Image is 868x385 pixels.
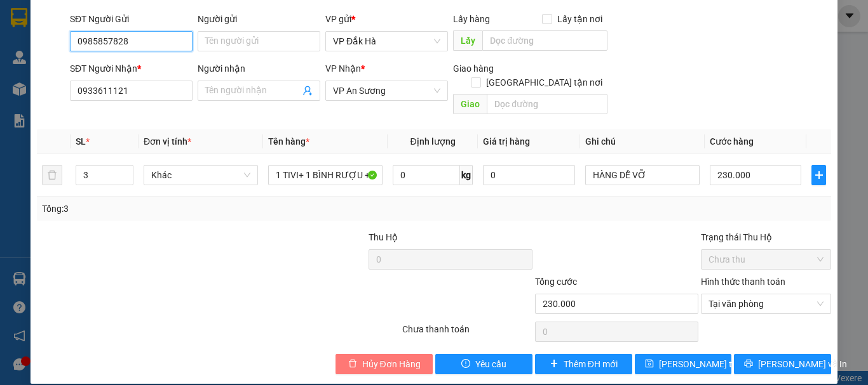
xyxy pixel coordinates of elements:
[70,12,193,26] div: SĐT Người Gửi
[734,354,831,374] button: printer[PERSON_NAME] và In
[453,30,482,51] span: Lấy
[362,357,421,371] span: Hủy Đơn Hàng
[659,357,761,371] span: [PERSON_NAME] thay đổi
[348,359,357,369] span: delete
[401,322,534,344] div: Chưa thanh toán
[482,30,607,51] input: Dọc đường
[460,165,473,185] span: kg
[453,63,494,74] span: Giao hàng
[535,277,577,287] span: Tổng cước
[325,12,448,26] div: VP gửi
[487,94,607,114] input: Dọc đường
[709,250,824,269] span: Chưa thu
[812,170,825,180] span: plus
[198,12,320,26] div: Người gửi
[481,75,607,89] span: [GEOGRAPHIC_DATA] tận nơi
[635,354,732,374] button: save[PERSON_NAME] thay đổi
[701,230,831,244] div: Trạng thái Thu Hộ
[369,232,398,242] span: Thu Hộ
[325,63,361,74] span: VP Nhận
[483,136,530,147] span: Giá trị hàng
[475,357,506,371] span: Yêu cầu
[585,165,700,185] input: Ghi Chú
[435,354,532,374] button: exclamation-circleYêu cầu
[268,165,383,185] input: VD: Bàn, Ghế
[709,294,824,313] span: Tại văn phòng
[811,165,826,185] button: plus
[710,136,754,147] span: Cước hàng
[580,129,705,154] th: Ghi chú
[76,136,86,147] span: SL
[744,359,753,369] span: printer
[461,359,470,369] span: exclamation-circle
[410,136,455,147] span: Định lượng
[453,94,487,114] span: Giao
[336,354,433,374] button: deleteHủy Đơn Hàng
[198,62,320,75] div: Người nhận
[302,86,313,96] span: user-add
[151,166,250,185] span: Khác
[268,136,309,147] span: Tên hàng
[645,359,654,369] span: save
[42,165,62,185] button: delete
[550,359,559,369] span: plus
[564,357,618,371] span: Thêm ĐH mới
[42,202,336,216] div: Tổng: 3
[535,354,632,374] button: plusThêm ĐH mới
[758,357,847,371] span: [PERSON_NAME] và In
[144,136,191,147] span: Đơn vị tính
[70,62,193,75] div: SĐT Người Nhận
[333,32,440,51] span: VP Đắk Hà
[552,12,607,26] span: Lấy tận nơi
[453,14,490,24] span: Lấy hàng
[333,81,440,100] span: VP An Sương
[701,277,785,287] label: Hình thức thanh toán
